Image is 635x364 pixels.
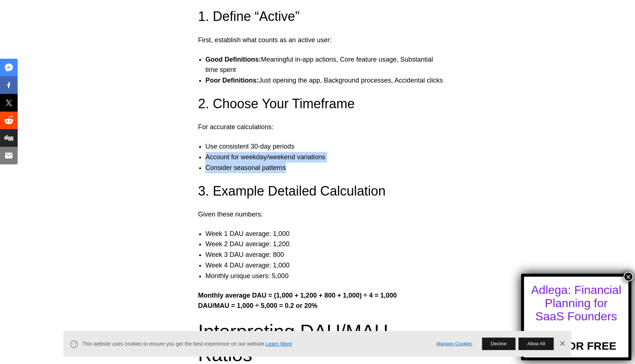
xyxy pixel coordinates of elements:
[198,35,437,45] p: First, establish what counts as an active user:
[205,77,259,84] strong: Poor Definitions:
[69,339,79,349] svg: Cookie Icon
[198,292,397,299] strong: Monthly average DAU = (1,000 + 1,200 + 800 + 1,000) ÷ 4 = 1,000
[205,239,444,250] li: Week 2 DAU average: 1,200
[437,340,473,348] a: Manage Cookies
[519,338,554,350] button: Allow All
[531,283,622,323] div: Adlega: Financial Planning for SaaS Founders
[266,341,292,347] a: Learn More
[205,56,261,63] strong: Good Definitions:
[205,260,444,271] li: Week 4 DAU average: 1,000
[205,271,444,281] li: Monthly unique users: 5,000
[198,209,437,220] p: Given these numbers:
[198,302,317,309] strong: DAU/MAU = 1,000 ÷ 5,000 = 0.2 or 20%
[198,122,437,132] p: For accurate calculations:
[205,54,444,76] li: Meaningful in-app actions, Core feature usage, Substantial time spent
[205,141,444,152] li: Use consistent 30-day periods
[82,340,426,348] span: This website uses cookies to ensure you get the best experience on our website.
[205,163,444,173] li: Consider seasonal patterns
[205,75,444,86] li: Just opening the app, Background processes, Accidental clicks
[198,95,437,113] h3: 2. Choose Your Timeframe
[198,182,437,200] h3: 3. Example Detailed Calculation
[557,338,568,349] a: Dismiss Banner
[536,327,616,352] a: TRY FOR FREE
[205,250,444,260] li: Week 3 DAU average: 800
[198,7,437,26] h3: 1. Define “Active”
[624,272,633,281] button: Close
[205,229,444,239] li: Week 1 DAU average: 1,000
[205,152,444,163] li: Account for weekday/weekend variations
[482,338,515,350] button: Decline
